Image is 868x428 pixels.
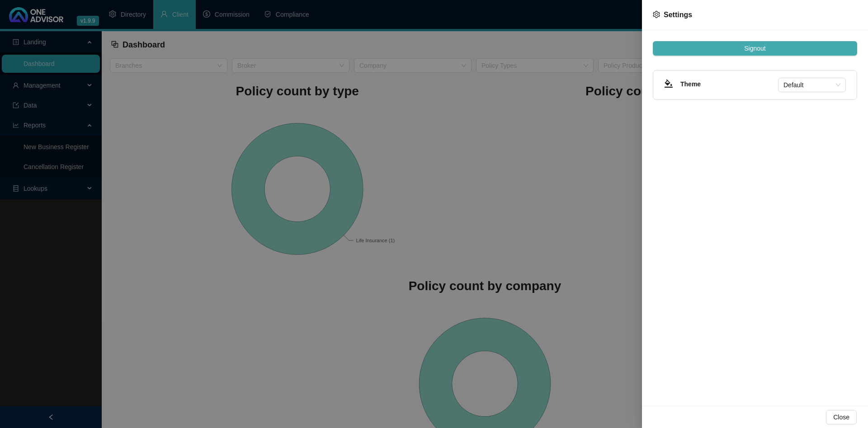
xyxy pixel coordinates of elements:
span: setting [653,11,660,18]
span: Close [833,412,849,422]
span: Settings [664,11,692,19]
h4: Theme [680,79,778,89]
span: Signout [744,43,765,53]
span: Default [783,78,840,92]
button: Close [826,410,857,424]
span: bg-colors [664,79,673,88]
button: Signout [653,41,857,56]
